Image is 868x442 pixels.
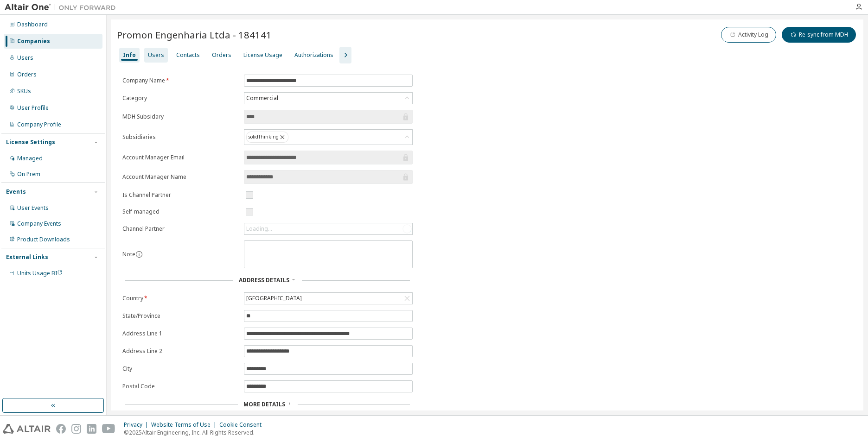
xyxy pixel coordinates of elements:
span: More Details [243,400,285,408]
div: License Usage [243,51,282,59]
div: Loading... [246,225,272,233]
span: Promon Engenharia Ltda - 184141 [117,28,272,41]
div: Events [6,188,26,196]
button: information [135,251,143,258]
label: Address Line 1 [122,330,238,337]
label: Country [122,295,238,302]
div: Dashboard [17,21,48,28]
div: Commercial [244,93,412,104]
img: instagram.svg [71,424,81,434]
div: External Links [6,253,48,261]
span: Address Details [239,276,289,284]
div: Company Events [17,220,61,227]
div: Info [123,51,136,59]
div: solidThinking [246,132,288,143]
div: On Prem [17,170,40,178]
div: [GEOGRAPHIC_DATA] [245,293,303,303]
button: Re-sync from MDH [782,27,856,43]
img: linkedin.svg [87,424,96,434]
img: youtube.svg [102,424,115,434]
div: Users [17,54,33,62]
label: Self-managed [122,208,238,215]
img: altair_logo.svg [3,424,51,434]
div: Managed [17,155,43,162]
div: Orders [17,71,37,78]
img: Altair One [5,3,121,12]
label: Note [122,250,135,258]
div: Contacts [176,51,200,59]
div: [GEOGRAPHIC_DATA] [244,293,412,304]
div: SKUs [17,88,31,95]
label: City [122,365,238,373]
div: solidThinking [244,130,412,145]
label: Postal Code [122,383,238,390]
label: Is Channel Partner [122,191,238,199]
div: Cookie Consent [219,421,267,429]
label: Category [122,95,238,102]
div: Users [148,51,164,59]
div: Product Downloads [17,236,70,243]
button: Activity Log [721,27,776,43]
div: Authorizations [294,51,333,59]
label: Subsidiaries [122,133,238,141]
label: Account Manager Name [122,173,238,181]
label: Channel Partner [122,225,238,233]
label: Address Line 2 [122,347,238,355]
label: State/Province [122,312,238,320]
p: © 2025 Altair Engineering, Inc. All Rights Reserved. [124,429,267,436]
div: User Profile [17,104,49,112]
div: Companies [17,38,50,45]
div: Orders [212,51,231,59]
label: Company Name [122,77,238,84]
label: MDH Subsidary [122,113,238,120]
div: Company Profile [17,121,61,128]
div: User Events [17,204,49,212]
div: Website Terms of Use [151,421,219,429]
div: License Settings [6,139,55,146]
div: Commercial [245,93,280,103]
img: facebook.svg [56,424,66,434]
div: Loading... [244,223,412,234]
div: Privacy [124,421,151,429]
label: Account Manager Email [122,154,238,161]
span: Units Usage BI [17,269,63,277]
